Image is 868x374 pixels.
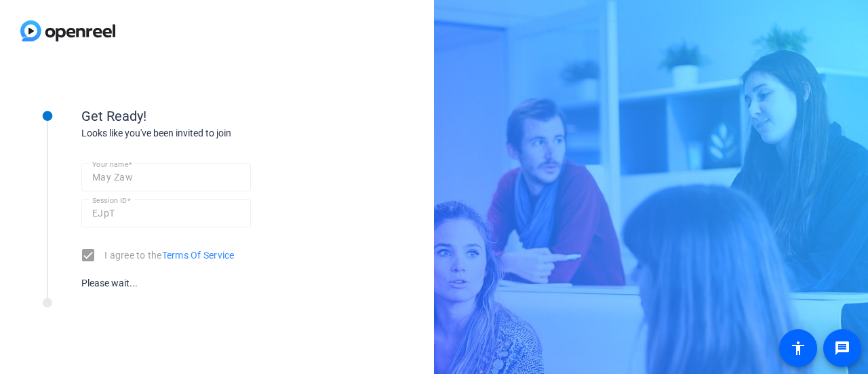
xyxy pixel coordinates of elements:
[81,276,251,291] div: Please wait...
[790,340,806,356] mat-icon: accessibility
[834,340,850,356] mat-icon: message
[92,196,127,204] mat-label: Session ID
[81,126,353,141] div: Looks like you've been invited to join
[92,160,128,168] mat-label: Your name
[81,106,353,126] div: Get Ready!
